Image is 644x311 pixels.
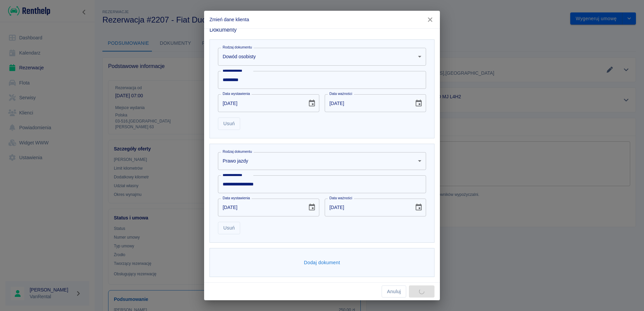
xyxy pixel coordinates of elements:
[218,94,302,112] input: DD-MM-YYYY
[305,97,319,110] button: Choose date, selected date is 5 lut 2025
[301,256,343,269] button: Dodaj dokument
[223,45,252,50] label: Rodzaj dokumentu
[412,97,425,110] button: Choose date, selected date is 5 lut 2035
[218,117,240,130] button: Usuń
[223,196,250,201] label: Data wystawienia
[329,91,352,96] label: Data ważności
[305,201,319,214] button: Choose date, selected date is 2 sty 2015
[325,94,409,112] input: DD-MM-YYYY
[210,26,434,34] h6: Dokumenty
[325,199,409,216] input: DD-MM-YYYY
[204,11,440,28] h2: Zmień dane klienta
[218,222,240,234] button: Usuń
[218,152,426,170] div: Prawo jazdy
[218,48,426,66] div: Dowód osobisty
[223,149,252,154] label: Rodzaj dokumentu
[382,285,406,298] button: Anuluj
[223,91,250,96] label: Data wystawienia
[329,196,352,201] label: Data ważności
[218,199,302,216] input: DD-MM-YYYY
[412,201,425,214] button: Choose date, selected date is 12 kwi 2029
